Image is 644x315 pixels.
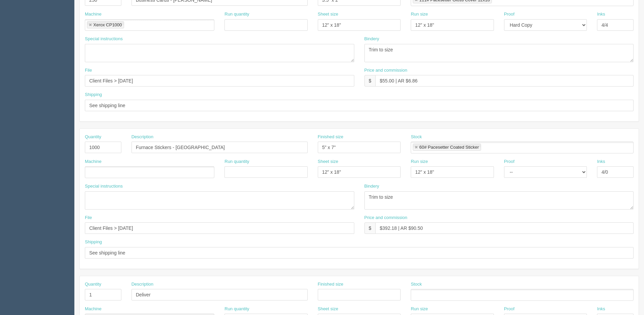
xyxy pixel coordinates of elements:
label: Inks [597,11,605,18]
label: Sheet size [318,159,338,165]
label: Proof [504,306,515,312]
label: Proof [504,11,515,18]
label: File [85,67,92,74]
textarea: Trim to size [364,44,634,62]
div: $ [364,75,376,87]
label: Inks [597,159,605,165]
label: Run quantity [224,306,249,312]
label: File [85,215,92,221]
label: Run quantity [224,11,249,18]
label: Run size [411,11,428,18]
label: Finished size [318,134,343,140]
label: Shipping [85,239,102,245]
label: Bindery [364,36,379,42]
label: Machine [85,159,101,165]
label: Machine [85,11,101,18]
div: Xerox CP1000 [93,23,122,27]
label: Quantity [85,134,101,140]
label: Shipping [85,92,102,98]
label: Special instructions [85,36,123,42]
label: Special instructions [85,183,123,190]
label: Run quantity [224,159,249,165]
label: Price and commission [364,67,407,74]
label: Run size [411,159,428,165]
textarea: Trim to size [364,191,634,210]
label: Stock [411,281,422,288]
label: Description [132,281,153,288]
label: Sheet size [318,306,338,312]
label: Run size [411,306,428,312]
label: Stock [411,134,422,140]
label: Finished size [318,281,343,288]
div: 60# Pacesetter Coated Sticker [419,145,479,149]
label: Machine [85,306,101,312]
label: Proof [504,159,515,165]
label: Description [132,134,153,140]
label: Inks [597,306,605,312]
label: Bindery [364,183,379,190]
label: Quantity [85,281,101,288]
div: $ [364,222,376,234]
label: Price and commission [364,215,407,221]
label: Sheet size [318,11,338,18]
